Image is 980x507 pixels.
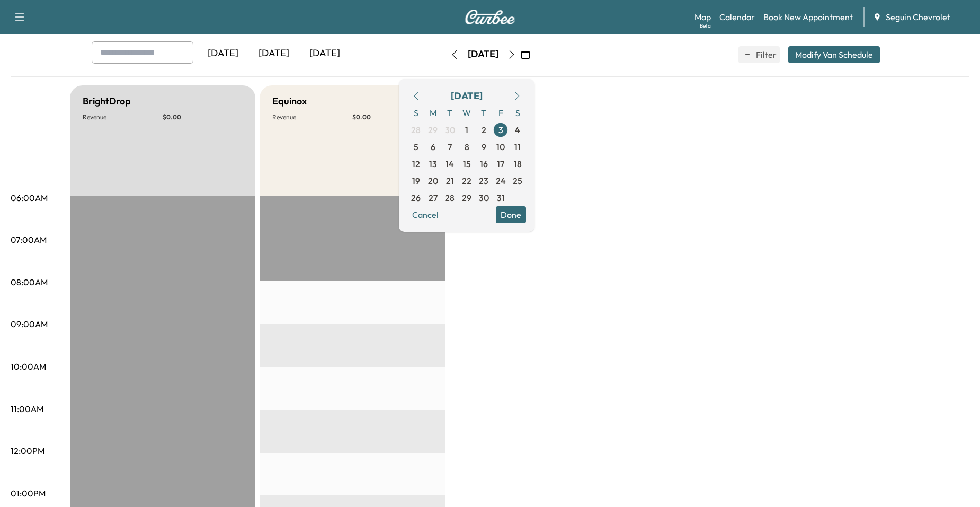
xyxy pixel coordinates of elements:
span: 29 [428,124,438,136]
span: Seguin Chevrolet [886,11,950,23]
span: 24 [496,174,506,187]
span: 16 [480,158,488,170]
span: 15 [463,158,471,170]
span: Filter [756,48,775,61]
span: 30 [479,191,489,204]
p: $ 0.00 [352,113,432,121]
p: 07:00AM [11,233,47,246]
p: $ 0.00 [163,113,243,121]
a: Calendar [719,11,755,23]
button: Done [496,206,526,223]
p: 10:00AM [11,360,46,373]
p: 11:00AM [11,403,43,415]
span: 29 [462,191,471,204]
span: 25 [513,174,522,187]
p: 06:00AM [11,191,48,204]
span: 30 [445,124,455,136]
button: Filter [738,46,780,63]
span: 26 [411,191,421,204]
button: Modify Van Schedule [788,46,880,63]
span: S [407,104,424,121]
span: 28 [445,191,455,204]
div: [DATE] [198,41,248,66]
span: 14 [446,158,454,170]
span: 17 [497,158,504,170]
span: 3 [498,124,503,136]
div: [DATE] [248,41,299,66]
div: [DATE] [451,89,483,103]
span: 11 [514,141,521,153]
span: 23 [479,174,488,187]
span: F [492,104,509,121]
span: 19 [412,174,420,187]
a: Book New Appointment [763,11,853,23]
span: 5 [414,141,418,153]
span: 21 [446,174,454,187]
p: 01:00PM [11,487,46,500]
span: 6 [431,141,435,153]
div: [DATE] [299,41,350,66]
span: 9 [482,141,486,153]
span: 10 [496,141,505,153]
span: 22 [462,174,471,187]
p: 08:00AM [11,276,48,289]
span: M [424,104,441,121]
span: T [475,104,492,121]
span: 28 [411,124,421,136]
span: 31 [497,191,505,204]
span: 7 [448,141,452,153]
span: 8 [465,141,469,153]
p: 12:00PM [11,444,44,457]
span: T [441,104,458,121]
a: MapBeta [694,11,711,23]
span: 4 [515,124,520,136]
p: Revenue [272,113,352,121]
span: 1 [465,124,468,136]
h5: Equinox [272,94,307,109]
span: 18 [514,158,522,170]
span: 12 [412,158,420,170]
img: Curbee Logo [465,10,515,24]
span: 13 [429,158,437,170]
p: 09:00AM [11,318,48,330]
span: 27 [429,191,438,204]
span: 2 [482,124,486,136]
div: Beta [700,22,711,30]
button: Cancel [407,206,443,223]
span: W [458,104,475,121]
h5: BrightDrop [83,94,131,109]
span: 20 [428,174,438,187]
span: S [509,104,526,121]
div: [DATE] [468,48,498,61]
p: Revenue [83,113,163,121]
